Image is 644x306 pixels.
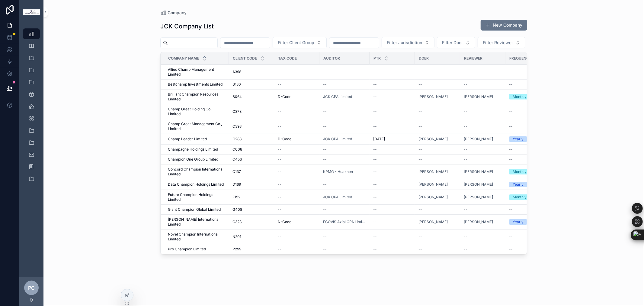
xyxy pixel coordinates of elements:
[373,195,411,200] a: --
[509,207,547,212] a: --
[278,147,316,152] a: --
[168,167,225,177] span: Concord Champion International Limited
[418,195,448,200] a: [PERSON_NAME]
[232,157,271,162] a: C456
[509,82,513,87] span: --
[278,137,316,142] a: D-Code
[509,109,547,114] a: --
[278,169,316,174] a: --
[168,182,225,187] a: Data Champion Holdings Limited
[278,40,314,46] span: Filter Client Group
[418,169,448,174] span: [PERSON_NAME]
[168,247,206,252] span: Pro Champion Limited
[418,94,448,99] span: [PERSON_NAME]
[232,234,241,239] span: N201
[418,147,422,152] span: --
[323,147,327,152] span: --
[373,169,377,174] span: --
[509,109,513,114] span: --
[373,82,377,87] span: --
[323,94,352,99] a: JCK CPA Limited
[418,70,422,74] span: --
[323,82,366,87] a: --
[168,157,225,162] a: Champion One Group Limited
[464,169,493,174] a: [PERSON_NAME]
[418,124,457,129] a: --
[232,207,242,212] span: G408
[418,137,457,142] a: [PERSON_NAME]
[168,92,225,102] a: Brilliant Champion Resources Limited
[373,247,411,252] a: --
[168,232,225,242] a: Novel Champion International Limited
[323,182,327,187] span: --
[373,220,377,224] span: --
[418,157,457,162] a: --
[464,137,502,142] a: [PERSON_NAME]
[168,137,225,142] a: Champ Leader Limited
[232,70,241,74] span: A398
[509,94,547,99] a: Monthly
[509,234,513,239] span: --
[464,70,502,74] a: --
[418,124,422,129] span: --
[373,234,411,239] a: --
[232,220,242,224] span: G323
[464,195,493,200] span: [PERSON_NAME]
[323,137,352,142] span: JCK CPA Limited
[232,157,242,162] span: C456
[464,137,493,142] a: [PERSON_NAME]
[168,157,218,162] span: Champion One Group Limited
[373,56,381,61] span: PTR
[509,147,547,152] a: --
[437,37,475,48] button: Select Button
[373,247,377,252] span: --
[464,207,502,212] a: --
[232,82,271,87] a: B130
[373,182,377,187] span: --
[418,182,448,187] a: [PERSON_NAME]
[278,234,316,239] a: --
[509,157,513,162] span: --
[168,107,225,116] a: Champ Great Holding Co., Limited
[323,169,353,174] a: KPMG - Huazhen
[509,169,547,174] a: Monthly
[509,247,513,252] span: --
[323,182,366,187] a: --
[28,284,35,291] span: PC
[464,182,502,187] a: [PERSON_NAME]
[373,70,377,74] span: --
[509,56,532,61] span: Frequency
[418,137,448,142] span: [PERSON_NAME]
[513,194,527,200] div: Monthly
[373,109,411,114] a: --
[418,157,422,162] span: --
[373,82,411,87] a: --
[168,147,218,152] span: Champagne Holdings Limited
[418,234,422,239] span: --
[232,109,242,114] span: C378
[19,24,43,192] div: scrollable content
[160,22,214,31] h1: JCK Company List
[168,147,225,152] a: Champagne Holdings Limited
[278,157,281,162] span: --
[419,56,429,61] span: Doer
[418,247,457,252] a: --
[509,124,547,129] a: --
[278,247,281,252] span: --
[232,124,271,129] a: C393
[168,182,224,187] span: Data Champion Holdings Limited
[168,67,225,77] span: Allied Champ Management Limited
[323,220,366,224] span: ECOVIS Axial CPA Limited
[464,220,493,224] a: [PERSON_NAME]
[464,169,502,174] a: [PERSON_NAME]
[373,137,411,142] a: [DATE]
[373,169,411,174] a: --
[232,247,241,252] span: P299
[278,195,316,200] a: --
[464,124,467,129] span: --
[481,20,527,31] button: New Company
[513,136,524,142] div: Yearly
